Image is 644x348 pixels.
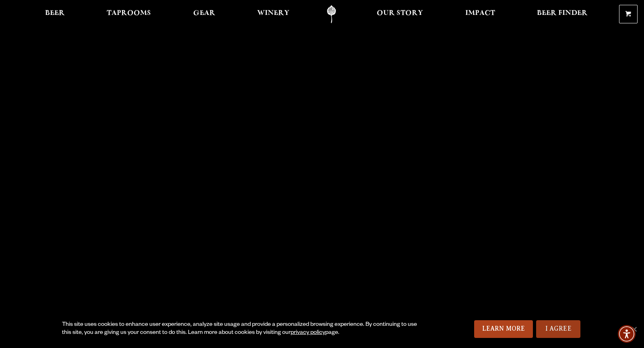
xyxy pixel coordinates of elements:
span: Impact [465,10,495,17]
a: Our Story [372,5,428,23]
span: Taprooms [107,10,151,17]
div: This site uses cookies to enhance user experience, analyze site usage and provide a personalized ... [62,321,424,337]
a: Beer Finder [532,5,593,23]
a: privacy policy [291,330,325,336]
a: Gear [188,5,221,23]
a: Beer [40,5,70,23]
span: Beer Finder [537,10,588,17]
a: Learn More [474,320,533,338]
a: Taprooms [101,5,156,23]
a: Odell Home [316,5,347,23]
span: Winery [257,10,289,17]
span: Beer [45,10,65,17]
a: I Agree [536,320,580,338]
span: Gear [193,10,215,17]
div: Accessibility Menu [618,325,636,343]
a: Impact [460,5,500,23]
span: Our Story [377,10,423,17]
a: Winery [252,5,295,23]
